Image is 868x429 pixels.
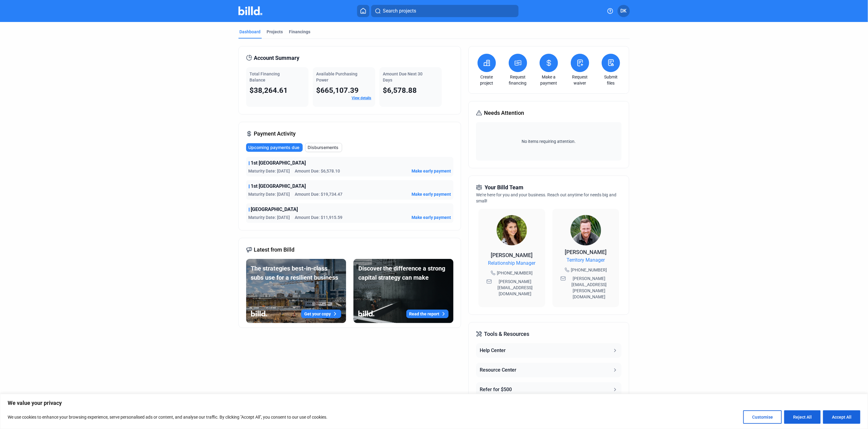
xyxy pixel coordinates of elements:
[497,215,527,245] img: Relationship Manager
[267,29,283,35] div: Projects
[249,168,290,174] span: Maturity Date: [DATE]
[295,191,343,197] span: Amount Due: $19,734.47
[308,144,339,151] span: Disbursements
[316,71,358,82] span: Available Purchasing Power
[383,86,417,95] span: $6,578.88
[569,74,591,86] a: Request waiver
[412,214,451,220] button: Make early payment
[251,159,306,167] span: 1st [GEOGRAPHIC_DATA]
[301,310,341,318] button: Get your copy
[254,129,296,138] span: Payment Activity
[476,192,616,203] span: We're here for you and your business. Reach out anytime for needs big and small!
[480,347,506,354] div: Help Center
[476,363,622,377] button: Resource Center
[488,260,536,267] span: Relationship Manager
[295,214,343,220] span: Amount Due: $11,915.59
[484,109,524,117] span: Needs Attention
[538,74,560,86] a: Make a payment
[493,278,537,297] span: [PERSON_NAME][EMAIL_ADDRESS][DOMAIN_NAME]
[316,86,359,95] span: $665,107.39
[289,29,311,35] div: Financings
[567,275,611,300] span: [PERSON_NAME][EMAIL_ADDRESS][PERSON_NAME][DOMAIN_NAME]
[246,143,303,152] button: Upcoming payments due
[383,71,423,82] span: Amount Due Next 30 Days
[497,270,533,276] span: [PHONE_NUMBER]
[406,310,449,318] button: Read the report
[240,29,261,35] div: Dashboard
[305,143,342,152] button: Disbursements
[600,74,622,86] a: Submit files
[251,183,306,190] span: 1st [GEOGRAPHIC_DATA]
[251,206,298,213] span: [GEOGRAPHIC_DATA]
[484,330,529,338] span: Tools & Resources
[485,183,523,192] span: Your Billd Team
[295,168,340,174] span: Amount Due: $6,578.10
[250,71,280,82] span: Total Financing Balance
[823,410,860,424] button: Accept All
[371,5,519,17] button: Search projects
[571,267,607,273] span: [PHONE_NUMBER]
[491,252,533,258] span: [PERSON_NAME]
[618,5,630,17] button: DK
[249,144,300,151] span: Upcoming payments due
[249,214,290,220] span: Maturity Date: [DATE]
[8,413,327,421] p: We use cookies to enhance your browsing experience, serve personalised ads or content, and analys...
[251,264,341,282] div: The strategies best-in-class subs use for a resilient business
[480,386,512,393] div: Refer for $500
[8,399,860,407] p: We value your privacy
[358,264,449,282] div: Discover the difference a strong capital strategy can make
[507,74,529,86] a: Request financing
[567,256,605,264] span: Territory Manager
[476,74,497,86] a: Create project
[476,382,622,397] button: Refer for $500
[383,7,416,15] span: Search projects
[571,215,601,245] img: Territory Manager
[621,7,627,15] span: DK
[254,54,300,62] span: Account Summary
[565,249,607,255] span: [PERSON_NAME]
[476,343,622,358] button: Help Center
[254,245,295,254] span: Latest from Billd
[352,96,371,100] a: View details
[412,168,451,174] button: Make early payment
[412,191,451,197] button: Make early payment
[743,410,782,424] button: Customise
[250,86,288,95] span: $38,264.61
[249,191,290,197] span: Maturity Date: [DATE]
[784,410,821,424] button: Reject All
[238,6,263,15] img: Billd Company Logo
[478,138,619,144] span: No items requiring attention.
[480,366,516,374] div: Resource Center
